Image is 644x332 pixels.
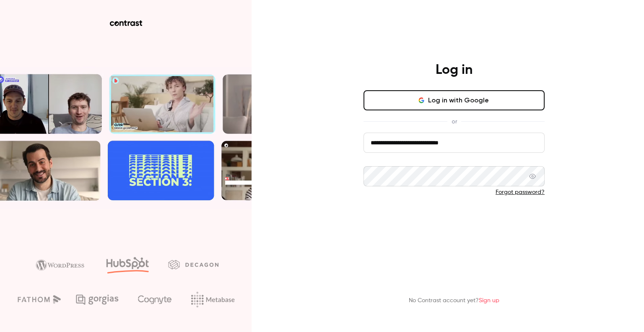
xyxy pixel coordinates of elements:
p: No Contrast account yet? [409,296,499,305]
button: Log in [364,210,545,230]
button: Log in with Google [364,90,545,110]
a: Forgot password? [496,189,545,195]
img: decagon [168,260,218,269]
a: Sign up [479,298,499,303]
span: or [447,117,461,126]
h4: Log in [436,62,473,78]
